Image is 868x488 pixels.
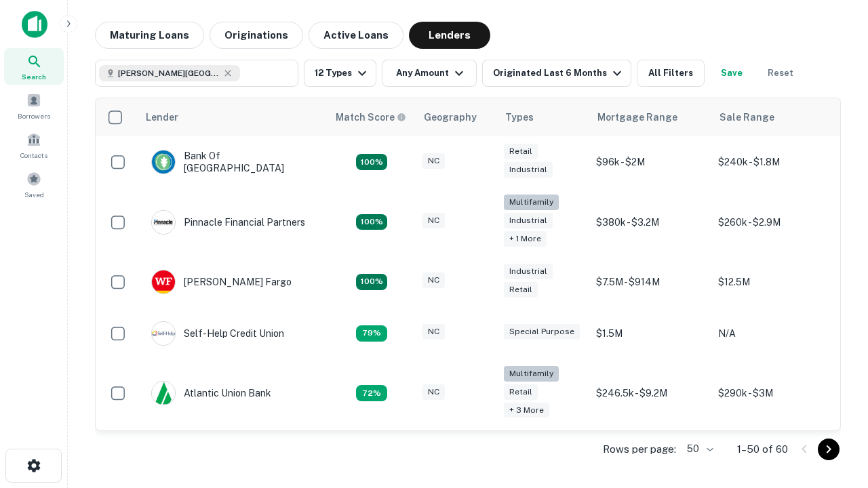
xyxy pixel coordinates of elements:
[151,150,314,174] div: Bank Of [GEOGRAPHIC_DATA]
[589,98,711,136] th: Mortgage Range
[24,189,44,200] span: Saved
[4,127,64,163] a: Contacts
[504,144,538,159] div: Retail
[497,98,589,136] th: Types
[637,60,705,87] button: All Filters
[504,384,538,400] div: Retail
[711,136,833,188] td: $240k - $1.8M
[20,150,47,161] span: Contacts
[152,211,175,234] img: picture
[504,162,553,178] div: Industrial
[422,213,445,228] div: NC
[719,109,774,125] div: Sale Range
[151,321,284,346] div: Self-help Credit Union
[356,154,387,170] div: Matching Properties: 14, hasApolloMatch: undefined
[482,60,631,87] button: Originated Last 6 Months
[152,150,175,174] img: picture
[589,188,711,256] td: $380k - $3.2M
[504,282,538,298] div: Retail
[710,60,753,87] button: Save your search to get updates of matches that match your search criteria.
[152,270,175,293] img: picture
[711,98,833,136] th: Sale Range
[493,65,625,81] div: Originated Last 6 Months
[152,322,175,345] img: picture
[22,71,46,82] span: Search
[504,264,553,279] div: Industrial
[504,213,553,228] div: Industrial
[356,325,387,342] div: Matching Properties: 11, hasApolloMatch: undefined
[151,270,292,294] div: [PERSON_NAME] Fargo
[800,336,868,401] iframe: Chat Widget
[597,109,677,125] div: Mortgage Range
[422,324,445,340] div: NC
[210,22,303,49] button: Originations
[4,87,64,124] a: Borrowers
[504,231,547,247] div: + 1 more
[328,98,416,136] th: Capitalize uses an advanced AI algorithm to match your search with the best lender. The match sco...
[711,188,833,256] td: $260k - $2.9M
[151,381,271,405] div: Atlantic Union Bank
[309,22,403,49] button: Active Loans
[422,384,445,400] div: NC
[409,22,490,49] button: Lenders
[4,166,64,203] a: Saved
[818,439,840,460] button: Go to next page
[152,382,175,405] img: picture
[356,385,387,401] div: Matching Properties: 10, hasApolloMatch: undefined
[118,67,220,79] span: [PERSON_NAME][GEOGRAPHIC_DATA], [GEOGRAPHIC_DATA]
[504,324,580,340] div: Special Purpose
[22,11,47,38] img: capitalize-icon.png
[304,60,376,87] button: 12 Types
[505,109,534,125] div: Types
[682,439,715,459] div: 50
[382,60,477,87] button: Any Amount
[336,110,406,125] div: Capitalize uses an advanced AI algorithm to match your search with the best lender. The match sco...
[336,110,403,125] h6: Match Score
[589,308,711,359] td: $1.5M
[603,441,676,457] p: Rows per page:
[416,98,497,136] th: Geography
[18,110,50,121] span: Borrowers
[422,272,445,288] div: NC
[504,403,549,418] div: + 3 more
[4,48,64,85] a: Search
[422,153,445,169] div: NC
[759,60,802,87] button: Reset
[589,136,711,188] td: $96k - $2M
[95,22,204,49] button: Maturing Loans
[151,210,305,235] div: Pinnacle Financial Partners
[138,98,328,136] th: Lender
[737,441,788,457] p: 1–50 of 60
[711,256,833,308] td: $12.5M
[356,274,387,290] div: Matching Properties: 15, hasApolloMatch: undefined
[424,109,477,125] div: Geography
[146,109,178,125] div: Lender
[711,308,833,359] td: N/A
[589,256,711,308] td: $7.5M - $914M
[711,359,833,428] td: $290k - $3M
[504,366,559,382] div: Multifamily
[504,195,559,210] div: Multifamily
[589,359,711,428] td: $246.5k - $9.2M
[356,214,387,230] div: Matching Properties: 25, hasApolloMatch: undefined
